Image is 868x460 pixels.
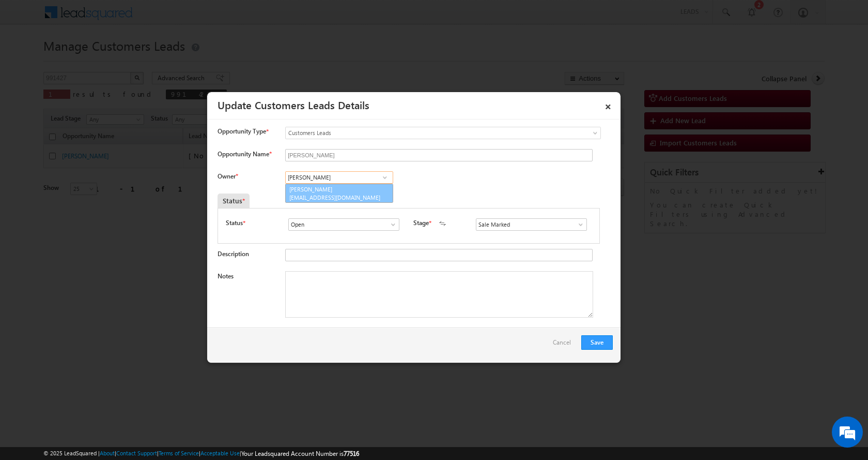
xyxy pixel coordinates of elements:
[288,218,399,231] input: Type to Search
[285,184,393,203] a: [PERSON_NAME]
[218,272,234,280] label: Notes
[169,5,194,30] div: Minimize live chat window
[285,127,601,139] a: Customers Leads
[599,96,617,114] a: ×
[286,128,559,138] span: Customers Leads
[200,450,240,456] a: Acceptable Use
[581,335,613,350] button: Save
[289,194,382,201] span: [EMAIL_ADDRESS][DOMAIN_NAME]
[54,54,174,68] div: Chat with us now
[241,450,359,457] span: Your Leadsquared Account Number is
[226,218,243,228] label: Status
[384,219,397,230] a: Show All Items
[413,218,429,228] label: Stage
[218,194,250,208] div: Status
[378,172,391,183] a: Show All Items
[13,96,189,310] textarea: Type your message and hit 'Enter'
[43,449,359,458] span: © 2025 LeadSquared | | | | |
[218,97,369,112] a: Update Customers Leads Details
[476,218,587,231] input: Type to Search
[218,250,249,258] label: Description
[159,450,199,456] a: Terms of Service
[218,127,266,136] span: Opportunity Type
[116,450,157,456] a: Contact Support
[141,319,188,333] em: Start Chat
[285,171,393,184] input: Type to Search
[18,54,43,68] img: d_60004797649_company_0_60004797649
[218,172,238,180] label: Owner
[571,219,584,230] a: Show All Items
[344,450,359,457] span: 77516
[553,335,576,355] a: Cancel
[100,450,115,456] a: About
[218,150,271,158] label: Opportunity Name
